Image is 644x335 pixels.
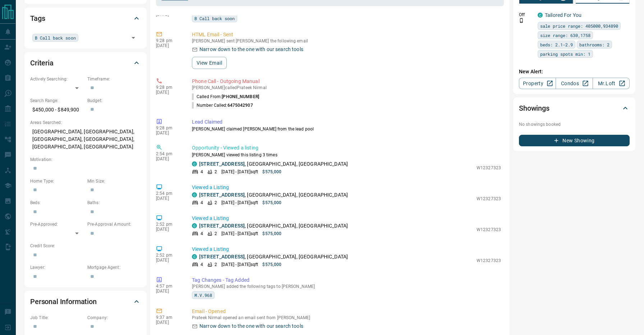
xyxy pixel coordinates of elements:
span: size range: 630,1758 [540,32,590,39]
p: $575,000 [262,199,281,206]
p: Lead Claimed [192,118,501,126]
p: New Alert: [519,68,630,75]
p: Timeframe: [87,76,141,82]
p: Viewed a Listing [192,245,501,253]
span: B Call back soon [194,15,235,22]
svg: Push Notification Only [519,18,524,23]
button: New Showing [519,135,630,146]
p: [DATE] [156,43,181,48]
p: [DATE] - [DATE] sqft [221,169,258,175]
p: [PERSON_NAME] sent [PERSON_NAME] the following email [192,38,501,43]
div: condos.ca [192,254,197,259]
p: No showings booked [519,121,630,128]
p: Credit Score: [30,243,141,249]
p: Budget: [87,97,141,104]
p: 2 [215,199,217,206]
a: [STREET_ADDRESS] [199,254,245,260]
span: beds: 2.1-2.9 [540,41,573,48]
p: , [GEOGRAPHIC_DATA], [GEOGRAPHIC_DATA] [199,253,348,261]
p: Baths: [87,199,141,206]
a: Tailored For You [545,12,581,18]
p: 2:52 pm [156,253,181,258]
p: [DATE] [156,196,181,201]
p: 9:28 pm [156,38,181,43]
p: Job Title: [30,315,84,321]
div: condos.ca [192,192,197,197]
p: Home Type: [30,178,84,184]
p: Email - Opened [192,308,501,315]
span: M.V.968 [194,292,212,299]
span: 6475042907 [227,103,253,108]
p: Mortgage Agent: [87,264,141,271]
p: Search Range: [30,97,84,104]
button: View Email [192,57,227,69]
p: Min Size: [87,178,141,184]
p: 9:28 pm [156,85,181,90]
div: Tags [30,10,141,27]
p: [PERSON_NAME] called Prateek Nirmal [192,85,501,90]
span: bathrooms: 2 [579,41,609,48]
p: $450,000 - $849,900 [30,104,84,116]
a: Mr.Loft [593,78,630,89]
p: W12327323 [477,226,501,233]
a: [STREET_ADDRESS] [199,223,245,229]
p: 2 [215,169,217,175]
p: , [GEOGRAPHIC_DATA], [GEOGRAPHIC_DATA] [199,222,348,230]
p: Narrow down to the one with our search tools [199,46,303,53]
span: parking spots min: 1 [540,50,590,58]
p: Pre-Approved: [30,221,84,228]
p: Beds: [30,199,84,206]
p: 2:52 pm [156,222,181,227]
p: 4 [201,199,203,206]
p: , [GEOGRAPHIC_DATA], [GEOGRAPHIC_DATA] [199,191,348,199]
p: Areas Searched: [30,119,141,126]
p: $575,000 [262,169,281,175]
p: [PERSON_NAME] claimed [PERSON_NAME] from the lead pool [192,126,501,132]
p: [DATE] [156,320,181,325]
p: Number Called: [192,102,253,109]
p: Prateek Nirmal opened an email sent from [PERSON_NAME] [192,315,501,320]
p: Viewed a Listing [192,215,501,222]
p: 4 [201,169,203,175]
p: [DATE] - [DATE] sqft [221,230,258,237]
p: [PERSON_NAME] added the following tags to [PERSON_NAME] [192,284,501,289]
p: [PERSON_NAME] viewed this listing 3 times [192,152,501,158]
p: Called From: [192,93,259,100]
p: [DATE] [156,90,181,95]
p: Opportunity - Viewed a listing [192,144,501,152]
h2: Personal Information [30,296,97,307]
p: [DATE] [156,130,181,136]
p: W12327323 [477,196,501,202]
p: Lawyer: [30,264,84,271]
div: condos.ca [192,161,197,166]
span: B Call back soon [35,34,76,41]
p: [DATE] [156,156,181,161]
p: 2 [215,261,217,268]
p: 9:28 pm [156,125,181,130]
span: sale price range: 405000,934890 [540,22,618,29]
a: Property [519,78,556,89]
a: [STREET_ADDRESS] [199,161,245,167]
p: W12327323 [477,165,501,171]
p: 2:54 pm [156,191,181,196]
h2: Showings [519,102,549,114]
p: 4 [201,230,203,237]
div: condos.ca [538,13,543,18]
p: [DATE] - [DATE] sqft [221,199,258,206]
p: Actively Searching: [30,76,84,82]
p: [GEOGRAPHIC_DATA], [GEOGRAPHIC_DATA], [GEOGRAPHIC_DATA], [GEOGRAPHIC_DATA], [GEOGRAPHIC_DATA], [G... [30,126,141,153]
p: [DATE] [156,227,181,232]
div: Showings [519,100,630,117]
div: condos.ca [192,223,197,228]
p: 4 [201,261,203,268]
p: 9:37 am [156,315,181,320]
p: Phone Call - Outgoing Manual [192,78,501,85]
p: [DATE] [156,289,181,294]
p: [DATE] [156,258,181,263]
p: [DATE] - [DATE] sqft [221,261,258,268]
p: Narrow down to the one with our search tools [199,322,303,330]
p: W12327323 [477,257,501,264]
p: 2:54 pm [156,151,181,156]
p: Viewed a Listing [192,184,501,191]
a: [STREET_ADDRESS] [199,192,245,198]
